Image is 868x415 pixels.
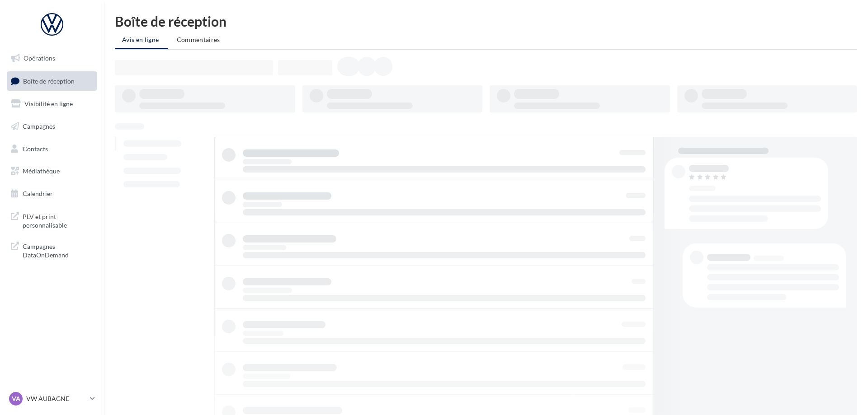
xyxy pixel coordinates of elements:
[24,54,55,62] span: Opérations
[115,14,857,28] div: Boîte de réception
[5,140,99,159] a: Contacts
[5,207,99,233] a: PLV et print personnalisable
[5,94,99,113] a: Visibilité en ligne
[177,36,220,43] span: Commentaires
[7,390,97,407] a: VA VW AUBAGNE
[12,394,20,403] span: VA
[23,190,53,197] span: Calendrier
[23,210,93,230] span: PLV et print personnalisable
[5,184,99,203] a: Calendrier
[23,145,48,152] span: Contacts
[5,117,99,136] a: Campagnes
[5,49,99,68] a: Opérations
[5,162,99,181] a: Médiathèque
[23,167,60,175] span: Médiathèque
[23,122,55,130] span: Campagnes
[5,237,99,263] a: Campagnes DataOnDemand
[5,71,99,91] a: Boîte de réception
[23,240,93,260] span: Campagnes DataOnDemand
[24,100,73,107] span: Visibilité en ligne
[26,394,86,403] p: VW AUBAGNE
[23,77,75,84] span: Boîte de réception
